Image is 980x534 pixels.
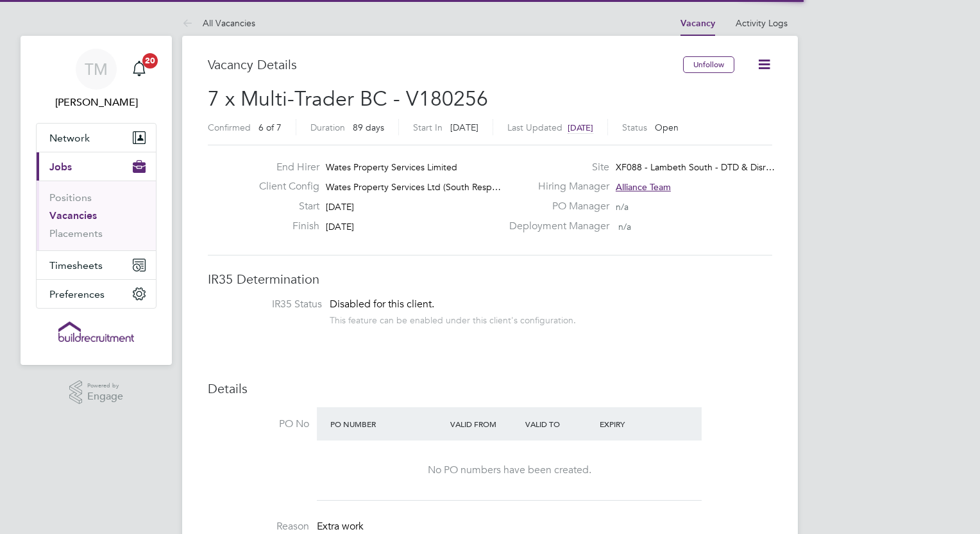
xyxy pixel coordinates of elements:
[142,53,158,69] span: 20
[249,200,319,213] label: Start
[221,298,322,311] label: IR35 Status
[208,520,309,533] label: Reason
[258,122,282,133] span: 6 of 7
[326,181,501,193] span: Wates Property Services Ltd (South Resp…
[208,380,772,397] h3: Details
[450,122,478,133] span: [DATE]
[655,122,679,133] span: Open
[447,412,522,435] div: Valid From
[37,152,156,181] button: Jobs
[85,61,108,77] span: TM
[317,520,364,533] span: Extra work
[522,412,597,435] div: Valid To
[49,227,103,239] a: Placements
[37,124,156,152] button: Network
[502,220,609,233] label: Deployment Manager
[326,161,457,173] span: Wates Property Services Limited
[37,280,156,308] button: Preferences
[618,221,631,232] span: n/a
[310,122,345,133] label: Duration
[327,412,447,435] div: PO Number
[249,180,319,193] label: Client Config
[330,298,434,311] span: Disabled for this client.
[616,181,671,193] span: Alliance Team
[596,412,672,435] div: Expiry
[37,251,156,279] button: Timesheets
[622,122,647,133] label: Status
[126,49,152,90] a: 20
[58,321,134,342] img: buildrec-logo-retina.png
[36,95,156,110] span: Tom Morgan
[353,122,384,133] span: 89 days
[49,259,103,271] span: Timesheets
[69,380,124,405] a: Powered byEngage
[616,201,629,213] span: n/a
[49,209,97,222] a: Vacancies
[507,122,562,133] label: Last Updated
[736,17,788,29] a: Activity Logs
[616,161,775,173] span: XF088 - Lambeth South - DTD & Disr…
[330,464,689,477] div: No PO numbers have been created.
[208,56,683,73] h3: Vacancy Details
[208,122,251,133] label: Confirmed
[502,180,609,193] label: Hiring Manager
[680,18,715,29] a: Vacancy
[37,181,156,250] div: Jobs
[49,191,92,204] a: Positions
[208,86,488,111] span: 7 x Multi-Trader BC - V180256
[330,311,576,326] div: This feature can be enabled under this client's configuration.
[36,321,156,342] a: Go to home page
[208,271,772,287] h3: IR35 Determination
[249,220,319,233] label: Finish
[182,17,255,29] a: All Vacancies
[568,122,593,133] span: [DATE]
[87,380,123,391] span: Powered by
[208,417,309,431] label: PO No
[249,161,319,174] label: End Hirer
[49,132,90,144] span: Network
[36,49,156,110] a: TM[PERSON_NAME]
[502,200,609,213] label: PO Manager
[326,201,354,213] span: [DATE]
[49,288,105,300] span: Preferences
[21,36,172,365] nav: Main navigation
[49,161,72,173] span: Jobs
[502,161,609,174] label: Site
[87,391,123,402] span: Engage
[413,122,443,133] label: Start In
[326,221,354,232] span: [DATE]
[683,56,734,73] button: Unfollow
